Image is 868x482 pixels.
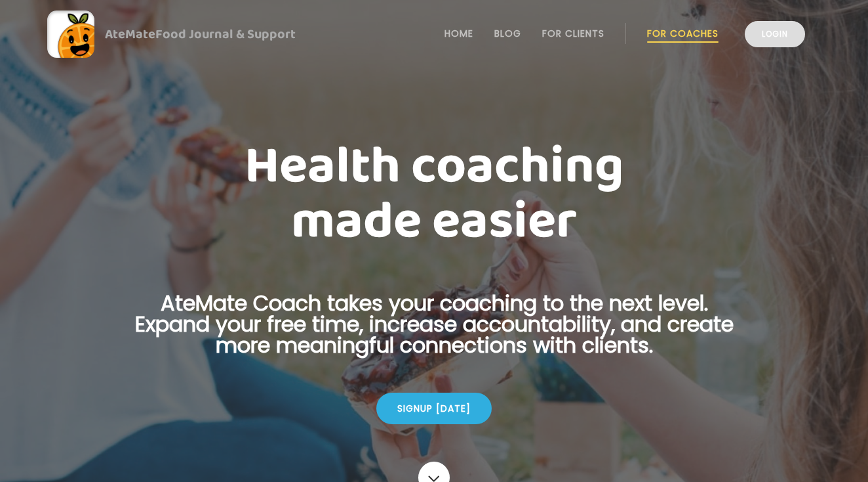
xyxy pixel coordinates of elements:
a: AteMateFood Journal & Support [47,11,821,58]
a: Home [444,28,473,39]
a: Login [745,21,805,47]
a: For Coaches [647,28,719,39]
a: Blog [494,28,521,39]
p: AteMate Coach takes your coaching to the next level. Expand your free time, increase accountabili... [114,293,754,372]
span: Food Journal & Support [155,24,296,45]
div: AteMate [94,24,296,45]
div: Signup [DATE] [376,393,492,424]
h1: Health coaching made easier [114,139,754,250]
a: For Clients [542,28,604,39]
